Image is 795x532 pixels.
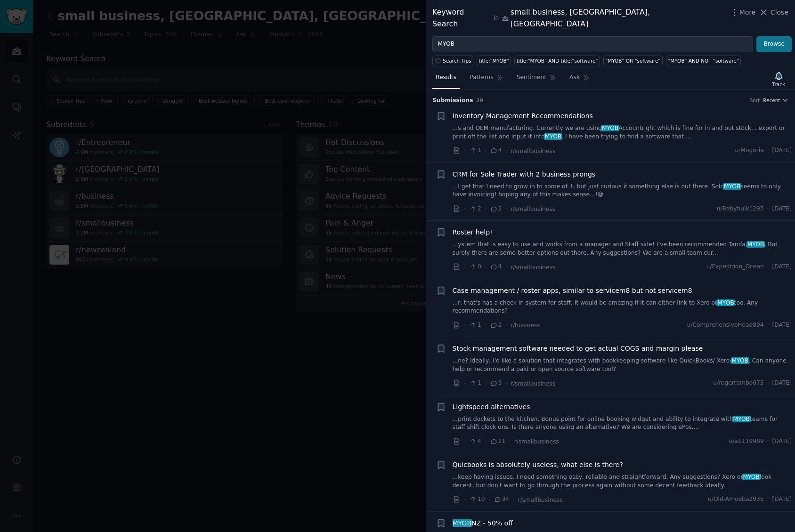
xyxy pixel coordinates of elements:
a: ...s and OEM manufacturing. Currently we are usingMYOBAccountright which is fine for in and out s... [453,124,792,141]
a: ...keep having issues. I need something easy, reliable and straightforward. Any suggestions? Xero... [453,473,792,490]
a: title:"MYOB" AND title:"software" [514,56,600,66]
span: Search Tips [443,57,471,64]
span: Submission s [432,97,473,105]
a: "MYOB" AND NOT "software" [666,56,741,66]
a: Sentiment [513,70,560,89]
span: · [464,262,466,272]
span: 10 [469,495,485,504]
a: MYOBNZ - 50% off [453,518,513,528]
span: 1 [469,321,481,330]
span: r/business [511,322,540,329]
a: Stock management software needed to get actual COGS and margin please [453,344,703,354]
span: · [505,262,507,272]
span: Recent [763,97,780,104]
a: Lightspeed alternatives [453,402,530,412]
div: title:"MYOB" AND title:"software" [517,57,598,64]
span: · [485,379,487,388]
span: · [767,263,769,271]
span: u/Old-Amoeba2935 [708,495,764,504]
a: "MYOB" OR "software" [603,56,663,66]
span: u/rogerrambo075 [713,379,763,387]
span: · [509,436,511,446]
span: [DATE] [772,495,792,504]
span: 1 [469,379,481,387]
span: · [464,146,466,156]
span: · [512,495,514,505]
span: r/smallbusiness [514,438,559,445]
span: 0 [469,263,481,271]
span: r/smallbusiness [511,148,555,154]
input: Try a keyword related to your business [432,36,753,52]
span: MYOB [723,183,741,190]
a: Inventory Management Recommendations [453,111,593,121]
button: More [730,8,756,17]
div: Track [772,81,785,88]
a: Case management / roster apps, similar to servicem8 but not servicem8 [453,286,692,296]
span: 2 [490,205,502,213]
span: u/Mogoria [735,146,763,155]
a: ...I get that I need to grow in to some of it, but just curious if something else is out there. S... [453,183,792,199]
span: MYOB [601,125,619,131]
span: u/Expedition_Ocean [706,263,764,271]
span: u/Babyhulk1293 [717,205,764,213]
span: · [767,495,769,504]
span: · [485,436,487,446]
span: · [464,379,466,388]
span: [DATE] [772,146,792,155]
a: ...print dockets to the kitchen. Bonus point for online booking widget and ability to integrate w... [453,415,792,432]
span: r/smallbusiness [511,380,555,387]
span: · [767,205,769,213]
span: 4 [469,437,481,446]
span: 1 [469,146,481,155]
span: [DATE] [772,263,792,271]
span: · [464,320,466,330]
span: Results [436,73,456,82]
span: [DATE] [772,321,792,330]
span: Patterns [470,73,493,82]
span: in [494,14,499,23]
span: · [505,146,507,156]
span: NZ - 50% off [453,518,513,528]
span: Ask [569,73,580,82]
span: r/smallbusiness [518,497,563,503]
div: "MYOB" AND NOT "software" [668,57,738,64]
span: r/smallbusiness [511,264,555,271]
span: · [464,495,466,505]
span: MYOB [716,299,735,306]
span: 2 [490,321,502,330]
div: Sort [750,97,760,104]
button: Close [759,8,788,17]
a: Roster help! [453,227,493,237]
span: 34 [494,495,509,504]
span: · [767,379,769,387]
button: Track [769,70,788,89]
span: MYOB [544,133,562,140]
span: [DATE] [772,379,792,387]
span: u/ComprehensiveHead894 [687,321,764,330]
span: [DATE] [772,437,792,446]
span: · [464,204,466,214]
a: CRM for Sole Trader with 2 business prongs [453,169,596,179]
span: 5 [490,379,502,387]
a: Quicbooks is absolutely useless, what else is there? [453,460,623,470]
a: Ask [566,70,593,89]
span: 4 [490,146,502,155]
div: title:"MYOB" [479,57,509,64]
span: · [464,436,466,446]
span: · [485,320,487,330]
span: · [767,321,769,330]
span: 4 [490,263,502,271]
span: Close [771,8,788,17]
a: Patterns [466,70,506,89]
a: Results [432,70,460,89]
span: MYOB [732,416,751,422]
span: · [505,204,507,214]
div: "MYOB" OR "software" [605,57,660,64]
a: ...ystem that is easy to use and works from a manager and Staff side! I’ve been recommended Tanda... [453,241,792,257]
